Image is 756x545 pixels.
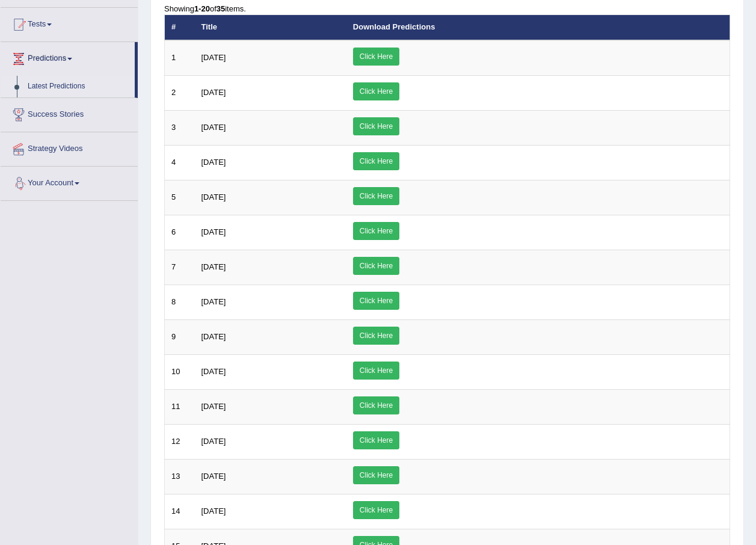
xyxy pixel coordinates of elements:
th: # [165,15,195,40]
a: Click Here [353,187,399,205]
span: [DATE] [201,88,226,97]
a: Click Here [353,82,399,100]
span: [DATE] [201,332,226,341]
div: Showing of items. [164,3,730,14]
td: 10 [165,354,195,389]
span: [DATE] [201,297,226,306]
span: [DATE] [201,192,226,202]
a: Click Here [353,501,399,519]
td: 6 [165,215,195,250]
a: Click Here [353,431,399,449]
a: Your Account [1,167,138,197]
td: 14 [165,494,195,529]
a: Click Here [353,222,399,240]
a: Click Here [353,466,399,484]
td: 3 [165,110,195,145]
b: 1-20 [194,4,210,13]
a: Click Here [353,152,399,170]
th: Title [195,15,346,40]
a: Predictions [1,42,135,72]
span: [DATE] [201,472,226,481]
span: [DATE] [201,367,226,376]
td: 9 [165,319,195,354]
a: Latest Predictions [22,76,135,97]
td: 11 [165,389,195,424]
span: [DATE] [201,227,226,236]
span: [DATE] [201,123,226,132]
td: 8 [165,285,195,319]
td: 13 [165,459,195,494]
th: Download Predictions [346,15,730,40]
td: 7 [165,250,195,285]
span: [DATE] [201,507,226,516]
span: [DATE] [201,53,226,62]
span: [DATE] [201,158,226,167]
a: Click Here [353,362,399,380]
a: Tests [1,8,138,38]
a: Click Here [353,257,399,275]
td: 12 [165,424,195,459]
a: Click Here [353,48,399,66]
td: 4 [165,145,195,180]
a: Strategy Videos [1,132,138,162]
b: 35 [217,4,225,13]
span: [DATE] [201,402,226,411]
td: 5 [165,180,195,215]
td: 1 [165,40,195,76]
a: Click Here [353,396,399,414]
a: Click Here [353,327,399,345]
a: Success Stories [1,98,138,128]
span: [DATE] [201,437,226,446]
td: 2 [165,75,195,110]
span: [DATE] [201,262,226,271]
a: Click Here [353,117,399,135]
a: Click Here [353,292,399,310]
